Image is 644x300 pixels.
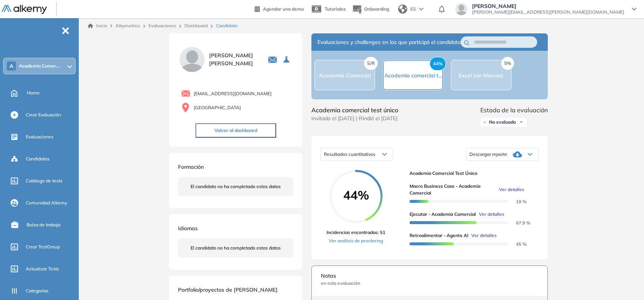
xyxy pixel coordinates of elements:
span: [GEOGRAPHIC_DATA] [194,104,241,111]
span: Onboarding [364,6,389,12]
img: arrow [419,8,424,11]
span: Evaluaciones [26,134,53,140]
span: Evaluaciones y challenges en los que participó el candidato [317,38,461,46]
a: Evaluaciones [148,23,176,28]
span: Invitado el [DATE] | Rindió el [DATE] [311,115,398,123]
span: Crear Evaluación [26,112,61,118]
span: Retroalimentar - Agente AI [410,232,468,239]
span: Candidatos [26,155,50,162]
span: Crear TestGroup [26,243,60,250]
span: Catálogo de tests [26,177,63,184]
span: Academia Comercial [319,72,370,79]
span: [PERSON_NAME][EMAIL_ADDRESS][PERSON_NAME][DOMAIN_NAME] [472,9,624,15]
span: Excel (sin Macros) [459,72,503,79]
span: Notas [321,272,538,280]
span: 44% [430,57,446,71]
span: Estado de la evaluación [480,105,548,115]
span: Ejecutar - Academia Comercial [410,211,476,218]
span: en esta evaluación [321,280,538,287]
span: No evaluado [489,119,516,125]
span: [PERSON_NAME] [472,3,624,9]
span: Portfolio/proyectos de [PERSON_NAME] [178,286,278,293]
span: Ver detalles [479,211,504,218]
span: Academia comercial test único [311,105,398,115]
span: Formación [178,163,204,170]
button: Ver detalles [468,232,497,239]
span: A [9,63,13,69]
a: Agendar una demo [255,4,304,13]
span: Incidencias encontradas: 51 [327,229,385,236]
span: Academia Comer... [19,63,59,69]
img: world [398,5,407,14]
span: 5% [501,57,514,70]
span: ES [410,6,416,13]
a: Dashboard [184,23,208,28]
div: Widget de chat [606,264,644,300]
a: Ver análisis de proctoring [327,237,385,244]
button: Onboarding [352,1,389,17]
img: PROFILE_MENU_LOGO_USER [178,46,206,74]
button: Volver al dashboard [195,123,276,138]
span: 44% [330,189,383,201]
span: [PERSON_NAME] [PERSON_NAME] [209,52,259,68]
button: Ver detalles [476,211,504,218]
span: Home [27,90,40,96]
span: 45 % [507,241,527,247]
span: Idiomas [178,225,198,232]
span: Macro Business Case - Academia Comercial [410,183,496,196]
span: Academia comercial t... [385,72,442,79]
span: Candidato [216,22,238,29]
span: Actualizar Tests [26,265,59,272]
iframe: Chat Widget [606,264,644,300]
img: Logo [2,5,47,14]
span: Tutoriales [325,6,346,12]
span: Academia comercial test único [410,170,533,177]
span: Bolsa de trabajo [27,221,61,228]
span: Categorías [26,287,48,294]
span: El candidato no ha completado estos datos [191,245,281,251]
span: Descargar reporte [469,151,507,157]
span: 19 % [507,199,527,204]
span: Alkymetrics [116,23,140,28]
span: Comunidad Alkemy [26,199,67,206]
a: Inicio [88,22,107,29]
span: S/R [364,57,378,70]
span: El candidato no ha completado estos datos [191,183,281,190]
span: 67.9 % [507,220,530,226]
span: Resultados cuantitativos [324,151,375,157]
span: [EMAIL_ADDRESS][DOMAIN_NAME] [194,90,272,97]
span: Agendar una demo [263,6,304,12]
span: Ver detalles [471,232,497,239]
img: Ícono de flecha [519,120,524,124]
span: Ver detalles [499,186,524,193]
button: Ver detalles [496,186,524,193]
